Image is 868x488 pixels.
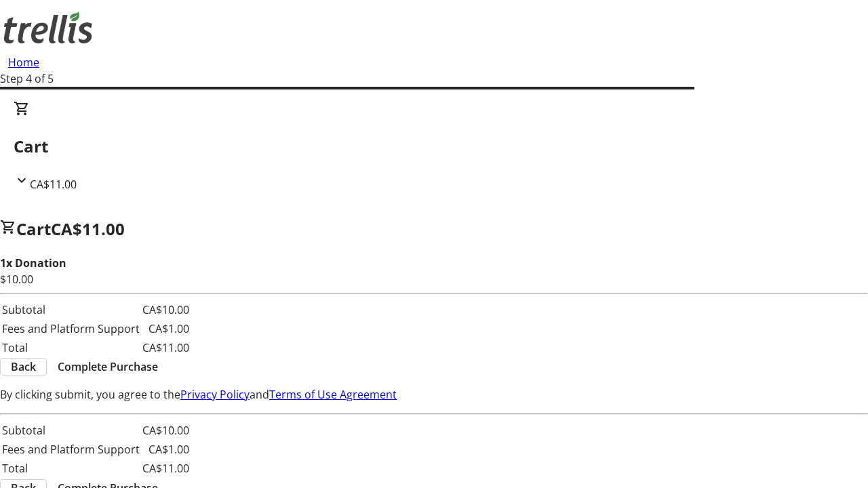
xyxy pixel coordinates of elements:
td: CA$11.00 [142,460,190,477]
td: CA$1.00 [142,441,190,458]
td: Subtotal [1,422,140,439]
span: Back [11,359,36,375]
div: CartCA$11.00 [14,100,854,192]
a: Privacy Policy [180,387,250,402]
td: CA$10.00 [142,422,190,439]
td: Fees and Platform Support [1,441,140,458]
span: CA$11.00 [51,218,125,240]
td: CA$1.00 [142,320,190,338]
h2: Cart [14,134,854,159]
td: CA$10.00 [142,301,190,319]
span: Cart [16,218,51,240]
td: Fees and Platform Support [1,320,140,338]
span: CA$11.00 [30,177,77,192]
a: Terms of Use Agreement [269,387,397,402]
td: Subtotal [1,301,140,319]
td: Total [1,460,140,477]
button: Complete Purchase [47,359,169,375]
td: Total [1,339,140,357]
td: CA$11.00 [142,339,190,357]
span: Complete Purchase [58,359,158,375]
